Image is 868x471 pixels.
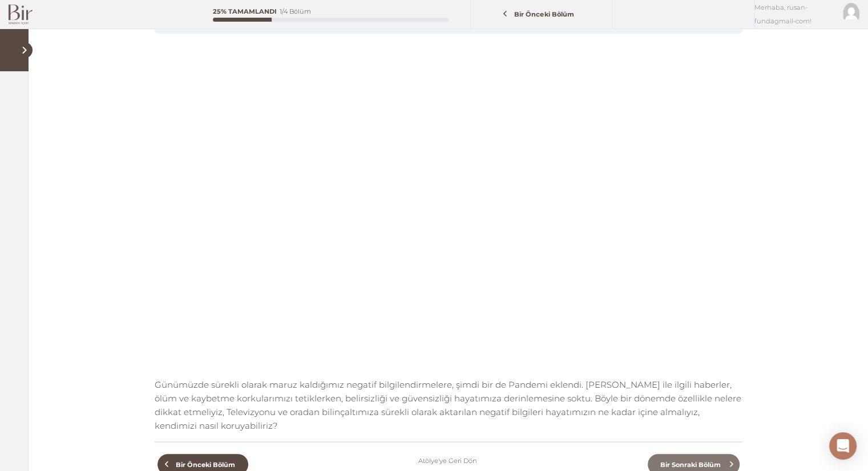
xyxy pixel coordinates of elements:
[169,461,242,469] span: Bir Önceki Bölüm
[213,9,277,15] div: 25% Tamamlandı
[474,4,609,25] a: Bir Önceki Bölüm
[280,9,311,15] div: 1/4 Bölüm
[9,5,33,25] img: Bir Logo
[654,461,728,469] span: Bir Sonraki Bölüm
[418,454,477,468] a: Atölye'ye Geri Dön
[754,1,834,28] span: Merhaba, rusan-fundagmail-com!
[829,432,857,460] div: Open Intercom Messenger
[508,10,580,18] span: Bir Önceki Bölüm
[155,378,742,433] p: Günümüzde sürekli olarak maruz kaldığımız negatif bilgilendirmelere, şimdi bir de Pandemi eklendi...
